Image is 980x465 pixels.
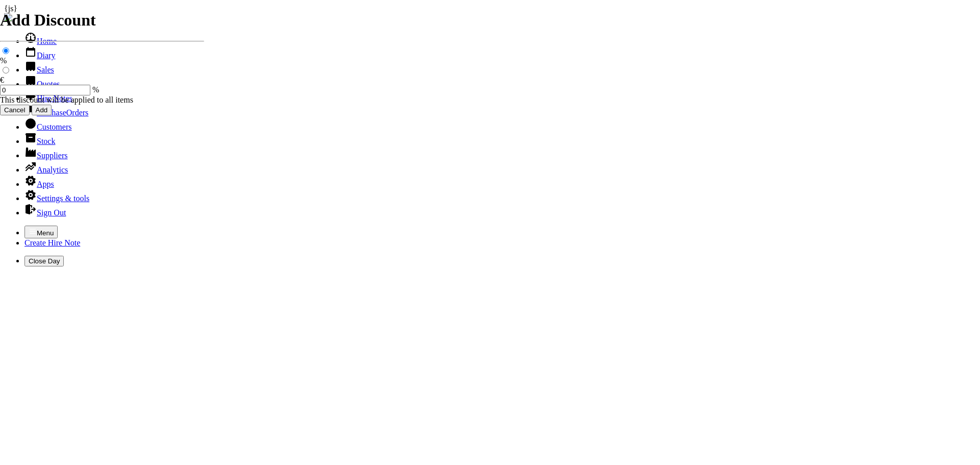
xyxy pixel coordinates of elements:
[24,151,67,160] a: Suppliers
[24,256,64,266] button: Close Day
[24,132,976,146] li: Stock
[4,4,976,13] div: js
[24,123,71,131] a: Customers
[24,165,68,174] a: Analytics
[24,226,58,238] button: Menu
[24,208,66,217] a: Sign Out
[24,146,976,160] li: Suppliers
[24,238,80,247] a: Create Hire Note
[24,180,54,188] a: Apps
[24,137,55,145] a: Stock
[24,89,976,103] li: Hire Notes
[24,60,976,75] li: Sales
[24,194,89,203] a: Settings & tools
[3,67,9,74] input: €
[32,105,52,115] input: Add
[92,85,99,94] span: %
[3,47,9,54] input: %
